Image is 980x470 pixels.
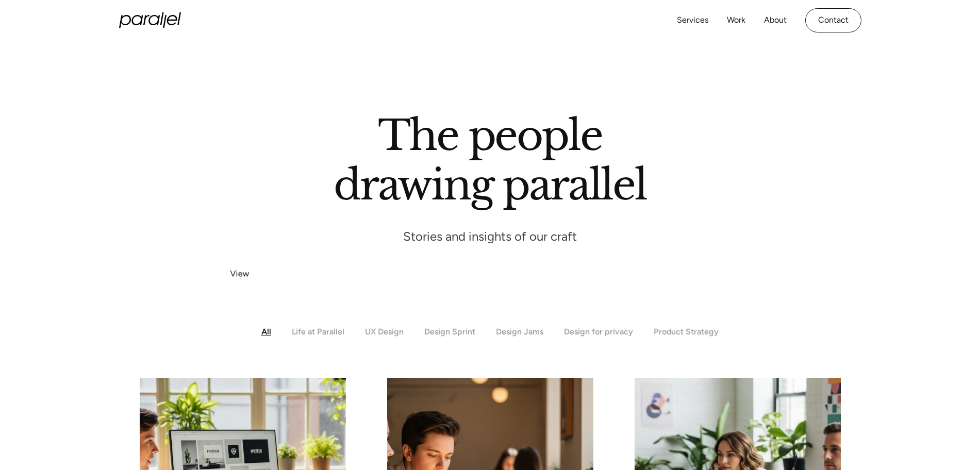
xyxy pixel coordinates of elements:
[654,327,719,337] div: Product Strategy
[424,327,475,337] div: Design Sprint
[677,13,708,28] a: Services
[261,327,271,337] div: All
[496,327,543,337] div: Design Jams
[292,327,344,337] div: Life at Parallel
[727,13,745,28] a: Work
[403,228,577,244] p: Stories and insights of our craft
[805,8,861,32] a: Contact
[764,13,787,28] a: About
[365,327,404,337] div: UX Design
[564,327,633,337] div: Design for privacy
[119,12,181,28] a: home
[334,111,646,210] h1: The people drawing parallel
